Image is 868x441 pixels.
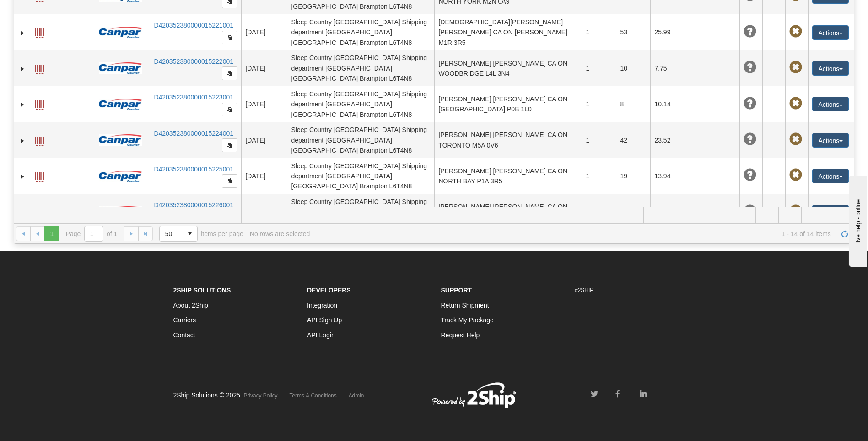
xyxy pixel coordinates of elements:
[349,392,364,399] a: Admin
[616,50,650,86] td: 10
[616,122,650,158] td: 42
[582,122,616,158] td: 1
[35,61,44,75] a: Label
[154,58,233,65] a: D420352380000015222001
[789,205,802,218] span: Pickup Not Assigned
[222,174,237,188] button: Copy to clipboard
[441,287,472,294] strong: Support
[241,122,287,158] td: [DATE]
[441,316,494,324] a: Track My Package
[44,226,59,241] span: Page 1
[154,130,233,137] a: D420352380000015224001
[650,122,685,158] td: 23.52
[434,122,582,158] td: [PERSON_NAME] [PERSON_NAME] CA ON TORONTO M5A 0V6
[434,14,582,50] td: [DEMOGRAPHIC_DATA][PERSON_NAME] [PERSON_NAME] CA ON [PERSON_NAME] M1R 3R5
[173,302,208,309] a: About 2Ship
[99,171,142,182] img: 14 - Canpar
[222,66,237,80] button: Copy to clipboard
[582,50,616,86] td: 1
[616,194,650,230] td: 9
[744,205,756,218] span: Unknown
[582,158,616,194] td: 1
[582,14,616,50] td: 1
[159,226,243,242] span: items per page
[287,86,434,122] td: Sleep Country [GEOGRAPHIC_DATA] Shipping department [GEOGRAPHIC_DATA] [GEOGRAPHIC_DATA] Brampton ...
[165,229,177,238] span: 50
[287,194,434,230] td: Sleep Country [GEOGRAPHIC_DATA] Shipping department [GEOGRAPHIC_DATA] [GEOGRAPHIC_DATA] Brampton ...
[650,194,685,230] td: 8.81
[582,86,616,122] td: 1
[789,25,802,38] span: Pickup Not Assigned
[307,302,337,309] a: Integration
[582,194,616,230] td: 1
[812,133,849,148] button: Actions
[99,134,142,146] img: 14 - Canpar
[99,62,142,74] img: 14 - Canpar
[85,226,103,241] input: Page 1
[812,97,849,111] button: Actions
[35,204,44,219] a: Label
[616,14,650,50] td: 53
[287,122,434,158] td: Sleep Country [GEOGRAPHIC_DATA] Shipping department [GEOGRAPHIC_DATA] [GEOGRAPHIC_DATA] Brampton ...
[241,158,287,194] td: [DATE]
[154,94,233,101] a: D420352380000015223001
[99,206,142,218] img: 14 - Canpar
[650,86,685,122] td: 10.14
[99,27,142,38] img: 14 - Canpar
[307,316,342,324] a: API Sign Up
[222,31,237,44] button: Copy to clipboard
[290,392,337,399] a: Terms & Conditions
[441,331,480,339] a: Request Help
[173,331,195,339] a: Contact
[789,61,802,74] span: Pickup Not Assigned
[744,25,756,38] span: Unknown
[575,287,695,293] h6: #2SHIP
[35,132,44,147] a: Label
[35,24,44,39] a: Label
[154,165,233,173] a: D420352380000015225001
[250,230,310,237] div: No rows are selected
[650,158,685,194] td: 13.94
[307,331,335,339] a: API Login
[441,302,489,309] a: Return Shipment
[744,61,756,74] span: Unknown
[434,50,582,86] td: [PERSON_NAME] [PERSON_NAME] CA ON WOODBRIDGE L4L 3N4
[66,226,118,242] span: Page of 1
[35,96,44,111] a: Label
[789,169,802,182] span: Pickup Not Assigned
[18,28,27,38] a: Expand
[99,99,142,110] img: 14 - Canpar
[222,138,237,152] button: Copy to clipboard
[18,100,27,109] a: Expand
[812,205,849,220] button: Actions
[789,97,802,110] span: Pickup Not Assigned
[837,226,852,241] a: Refresh
[241,194,287,230] td: [DATE]
[744,133,756,146] span: Unknown
[650,14,685,50] td: 25.99
[18,64,27,73] a: Expand
[650,50,685,86] td: 7.75
[616,86,650,122] td: 8
[173,287,231,294] strong: 2Ship Solutions
[434,194,582,230] td: [PERSON_NAME] [PERSON_NAME] CA ON BURLINGTON L7M 0E9
[789,133,802,146] span: Pickup Not Assigned
[287,50,434,86] td: Sleep Country [GEOGRAPHIC_DATA] Shipping department [GEOGRAPHIC_DATA] [GEOGRAPHIC_DATA] Brampton ...
[287,158,434,194] td: Sleep Country [GEOGRAPHIC_DATA] Shipping department [GEOGRAPHIC_DATA] [GEOGRAPHIC_DATA] Brampton ...
[434,158,582,194] td: [PERSON_NAME] [PERSON_NAME] CA ON NORTH BAY P1A 3R5
[812,169,849,183] button: Actions
[316,230,831,237] span: 1 - 14 of 14 items
[159,226,198,242] span: Page sizes drop down
[154,201,233,209] a: D420352380000015226001
[18,136,27,145] a: Expand
[173,391,278,399] span: 2Ship Solutions © 2025 |
[183,226,197,241] span: select
[847,174,867,267] iframe: chat widget
[241,86,287,122] td: [DATE]
[35,168,44,183] a: Label
[812,61,849,76] button: Actions
[744,169,756,182] span: Unknown
[616,158,650,194] td: 19
[812,25,849,40] button: Actions
[154,22,233,29] a: D420352380000015221001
